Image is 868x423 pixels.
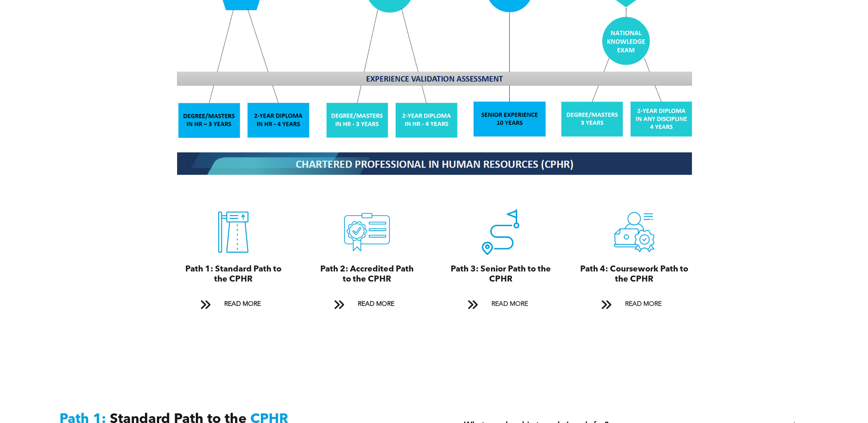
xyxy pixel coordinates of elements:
[461,296,540,313] a: READ MORE
[488,296,531,313] span: READ MORE
[185,265,281,283] span: Path 1: Standard Path to the CPHR
[221,296,264,313] span: READ MORE
[328,296,406,313] a: READ MORE
[595,296,674,313] a: READ MORE
[355,296,398,313] span: READ MORE
[580,265,688,283] span: Path 4: Coursework Path to the CPHR
[320,265,414,283] span: Path 2: Accredited Path to the CPHR
[451,265,551,283] span: Path 3: Senior Path to the CPHR
[194,296,273,313] a: READ MORE
[622,296,665,313] span: READ MORE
